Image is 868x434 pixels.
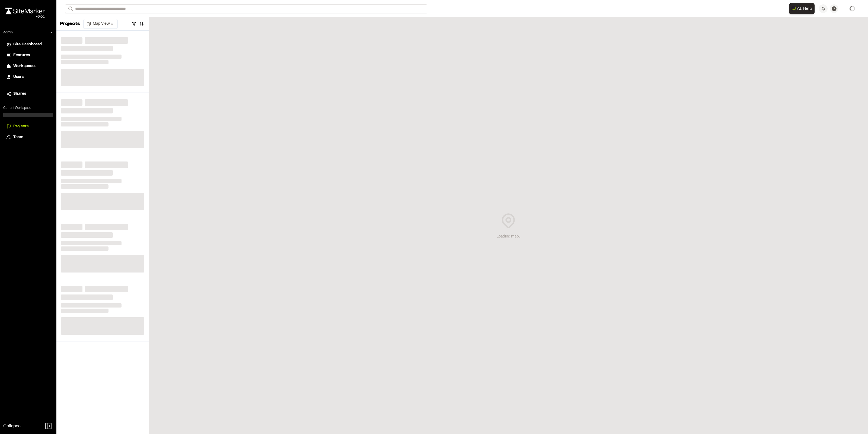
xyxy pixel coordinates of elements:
a: Shares [7,91,50,97]
img: rebrand.png [5,8,45,14]
a: Team [7,134,50,140]
span: AI Help [797,5,812,12]
button: Open AI Assistant [789,3,815,14]
a: Features [7,52,50,58]
p: Current Workspace [3,106,53,110]
span: Projects [13,123,28,129]
span: Site Dashboard [13,42,42,47]
a: Projects [7,123,50,129]
span: Features [13,52,30,58]
a: Users [7,74,50,80]
span: Collapse [3,423,21,429]
button: Search [65,4,75,13]
a: Workspaces [7,63,50,69]
span: Shares [13,91,26,97]
p: Projects [60,20,80,28]
a: Site Dashboard [7,42,50,47]
div: Open AI Assistant [789,3,817,14]
p: Admin [3,30,13,35]
div: Oh geez...please don't... [5,14,45,19]
span: Users [13,74,24,80]
div: Loading map... [497,234,520,240]
span: Team [13,134,23,140]
span: Workspaces [13,63,36,69]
